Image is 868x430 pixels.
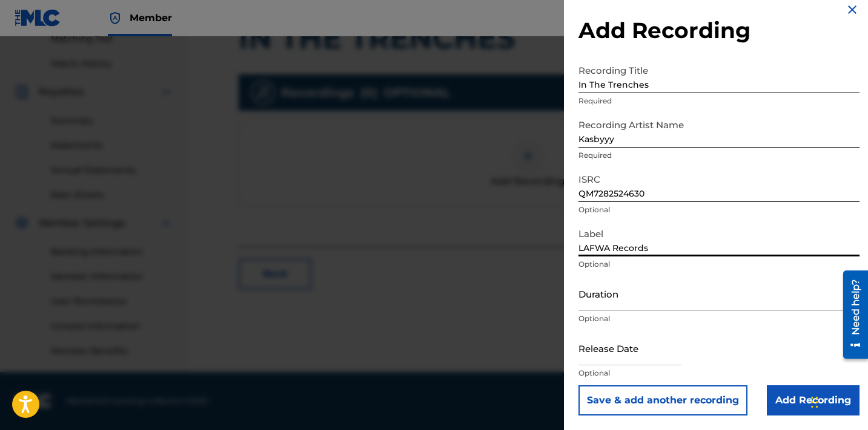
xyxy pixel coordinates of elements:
p: Required [578,150,860,161]
span: Member [130,11,172,25]
p: Optional [578,259,860,270]
div: Drag [811,384,818,420]
p: Optional [578,204,860,215]
iframe: Chat Widget [807,372,868,430]
p: Optional [578,368,860,379]
p: Required [578,96,860,106]
img: MLC Logo [15,9,61,27]
h2: Add Recording [578,17,860,44]
input: Add Recording [767,385,860,415]
img: Top Rightsholder [108,11,122,25]
iframe: Resource Center [834,265,868,363]
p: Optional [578,313,860,324]
button: Save & add another recording [578,385,747,415]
